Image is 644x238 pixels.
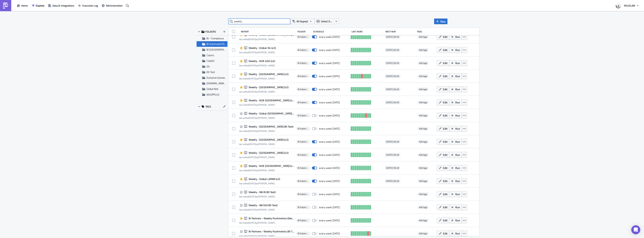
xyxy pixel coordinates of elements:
time: 2025-04-29T17:18:10Z [249,64,256,67]
div: last edited by [PERSON_NAME] [239,38,294,41]
span: [DATE] 09:30 [386,75,399,78]
button: Edit [437,113,449,118]
span: Casino [206,53,214,57]
div: last edited by [PERSON_NAME] [239,195,276,198]
span: Run [455,113,460,117]
div: every week on Monday [319,88,340,91]
div: Last Runs [352,30,384,33]
span: [DATE] 09:30 [386,48,399,51]
span: Weekly - Global-LATAM (v2) [248,177,280,181]
span: BI Automated Tableau Reporting [298,219,309,222]
span: Weekly - Global-NL (v2) [248,46,276,50]
span: Global Noti [206,87,218,91]
span: New [440,19,446,23]
span: Edit [443,192,447,196]
span: BI Automated Tableau Reporting [298,166,309,169]
div: last edited by [PERSON_NAME] [239,90,288,93]
div: last edited by [PERSON_NAME] [239,221,294,224]
span: All (types) [297,19,308,23]
span: TAGS [205,105,211,108]
span: DX Test [206,70,215,74]
span: [DATE] 09:30 [386,35,399,38]
span: Add tags [419,179,427,183]
span: Edit [443,87,447,91]
span: BI Automated Tableau Reporting [298,140,309,143]
div: every week on Monday [319,101,340,104]
span: Weekly - B2B-Belgium (v2) [248,99,294,102]
span: Edit [443,179,447,183]
span: Weekly - Ukraine (v2) [248,138,288,141]
button: Edit [437,34,449,40]
span: BI Toronto [206,48,233,51]
span: BI Automated Tableau Reporting [298,75,309,78]
button: Run [449,191,462,197]
span: Add tags [417,179,429,183]
div: last edited by [PERSON_NAME] [239,116,294,119]
span: BI Automated Tableau Reporting [206,42,242,46]
button: Run [449,47,462,53]
div: every week on Monday [319,153,340,157]
span: Add tags [419,61,427,65]
span: Add tags [417,87,429,91]
span: Add tags [419,127,427,130]
span: Weekly - B2B-Romania (v2) [248,164,294,168]
span: Add tags [419,153,427,157]
button: Edit [437,231,449,236]
button: Edit [437,191,449,197]
button: Select Owner [315,19,339,24]
time: 2025-04-29T17:15:52Z [249,90,256,93]
span: BI Automated Tableau Reporting [298,101,309,104]
span: [DATE] 09:30 [386,140,399,143]
div: Schedule [313,30,350,33]
span: Run [455,48,460,52]
input: Search Reports [228,19,290,24]
span: Add tags [419,192,427,196]
button: Run [449,178,462,184]
span: Run [455,205,460,209]
time: 2025-04-29T17:14:39Z [249,103,256,107]
span: Edit [443,113,447,117]
span: BI Automated Tableau Reporting [298,88,309,91]
button: Run [449,152,462,158]
span: Run [455,87,460,91]
button: New [434,19,447,24]
span: Edit [443,100,447,104]
span: Add tags [417,219,429,222]
span: Edit [443,74,447,78]
span: BI Automated Tableau Reporting [298,62,309,65]
button: Edit [437,73,449,79]
div: last edited by [PERSON_NAME] [239,77,288,80]
span: BI Automated Tableau Reporting [298,206,309,209]
span: BI Automated Tableau Reporting [298,153,309,156]
div: Folder [297,30,311,33]
div: every week on Monday [319,166,340,170]
span: [DATE] 09:30 [386,88,399,91]
span: Add tags [419,48,427,52]
span: Edit [443,166,447,170]
span: BI Partners - Weekly Pushmetrics (Detailed) [248,217,294,220]
button: Execution Log [76,3,100,8]
span: Weekly - N8 IN (BI Test) [248,190,276,194]
button: Run [449,139,462,145]
div: last edited by [PERSON_NAME] [239,130,293,132]
button: Run [449,86,462,92]
span: Add tags [419,232,427,235]
button: Edit [437,139,449,145]
span: Run [455,140,460,144]
button: Edit [437,126,449,131]
button: Home [15,3,30,8]
span: Select Owner [321,19,333,23]
button: Administration [100,3,124,8]
span: Edit [443,140,447,144]
span: Weekly - B2B-GGE (v2) [248,59,275,63]
div: last edited by [PERSON_NAME] [239,182,280,185]
span: Weekly - N8 SEA (BI Test) [248,204,277,207]
span: [DATE] 09:30 [386,101,399,104]
span: Edit [443,205,447,209]
span: [DATE] 09:30 [386,166,399,169]
div: every week on Monday [319,206,340,209]
span: BI - Compliance [206,36,224,40]
div: every week on Monday [319,232,340,235]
